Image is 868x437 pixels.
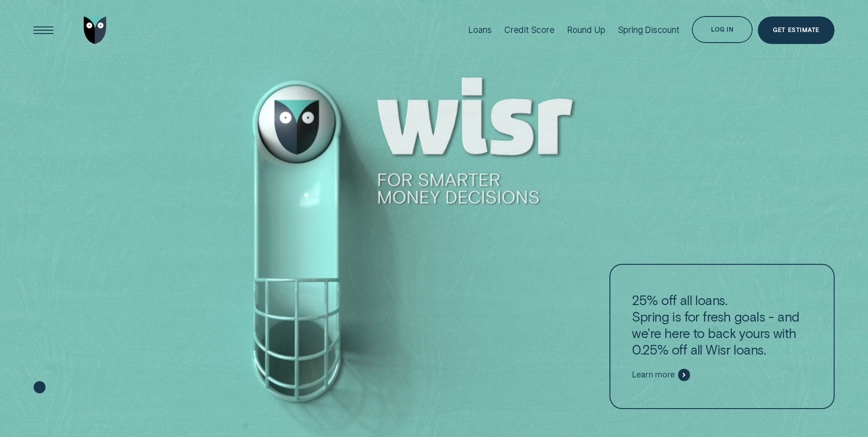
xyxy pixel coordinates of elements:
[692,16,753,44] button: Log in
[758,16,835,44] a: Get Estimate
[609,264,835,409] a: 25% off all loans.Spring is for fresh goals - and we're here to back yours with 0.25% off all Wis...
[468,25,491,35] div: Loans
[618,25,679,35] div: Spring Discount
[30,16,57,44] button: Open Menu
[84,16,107,44] img: Wisr
[632,370,674,380] span: Learn more
[632,292,812,358] p: 25% off all loans. Spring is for fresh goals - and we're here to back yours with 0.25% off all Wi...
[504,25,555,35] div: Credit Score
[567,25,605,35] div: Round Up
